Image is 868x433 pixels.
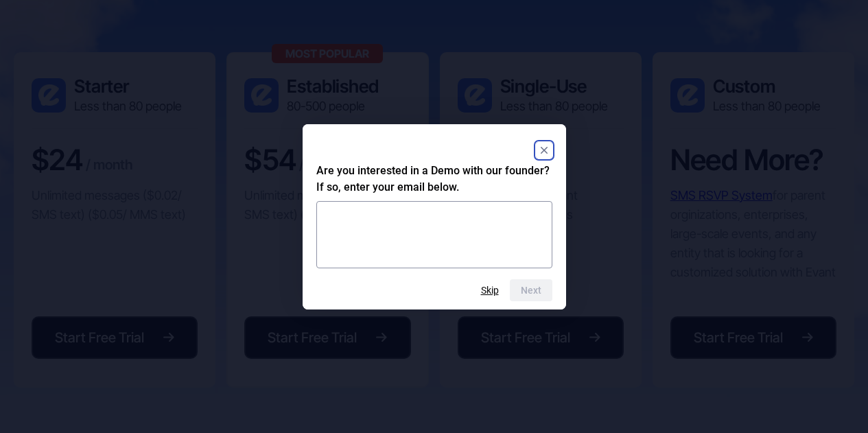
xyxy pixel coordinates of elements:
h2: Are you interested in a Demo with our founder? If so, enter your email below. [316,163,552,196]
button: Close [536,142,552,159]
dialog: Are you interested in a Demo with our founder? If so, enter your email below. [303,124,566,309]
button: Skip [481,285,499,296]
textarea: Are you interested in a Demo with our founder? If so, enter your email below. [316,201,552,268]
button: Next question [510,279,552,301]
